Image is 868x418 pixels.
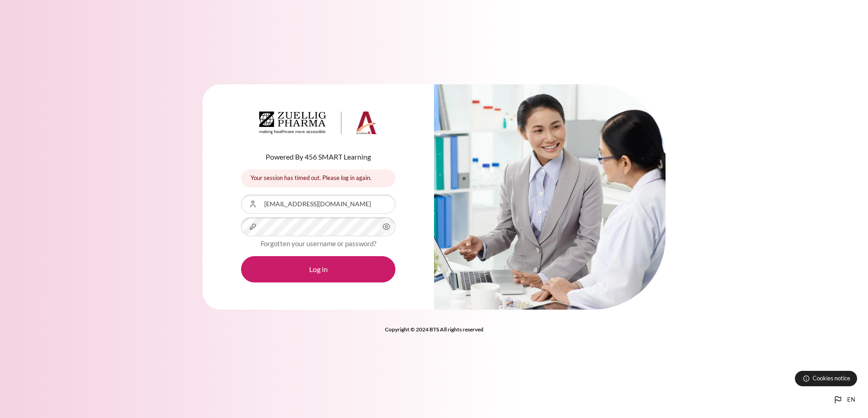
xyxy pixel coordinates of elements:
button: Languages [829,391,859,409]
img: Architeck [259,112,377,134]
input: Username or Email Address [241,194,395,214]
span: Cookies notice [813,374,850,383]
a: Architeck [259,112,377,138]
button: Log in [241,256,395,282]
div: Your session has timed out. Please log in again. [241,170,395,187]
a: Forgotten your username or password? [261,239,376,248]
button: Cookies notice [795,371,857,386]
strong: Copyright © 2024 BTS All rights reserved [385,326,483,333]
span: en [847,395,855,404]
p: Powered By 456 SMART Learning [241,151,395,162]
